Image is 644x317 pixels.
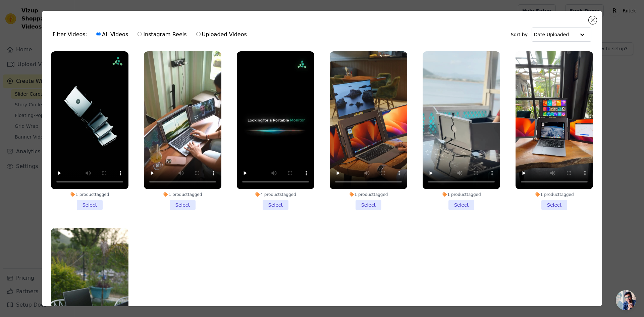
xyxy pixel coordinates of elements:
[96,30,128,39] label: All Videos
[137,30,187,39] label: Instagram Reels
[53,27,251,42] div: Filter Videos:
[511,28,592,42] div: Sort by:
[423,192,500,197] div: 1 product tagged
[144,192,221,197] div: 1 product tagged
[196,30,247,39] label: Uploaded Videos
[516,192,593,197] div: 1 product tagged
[237,192,314,197] div: 4 products tagged
[51,192,128,197] div: 1 product tagged
[330,192,407,197] div: 1 product tagged
[616,290,636,310] div: Open chat
[589,16,597,24] button: Close modal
